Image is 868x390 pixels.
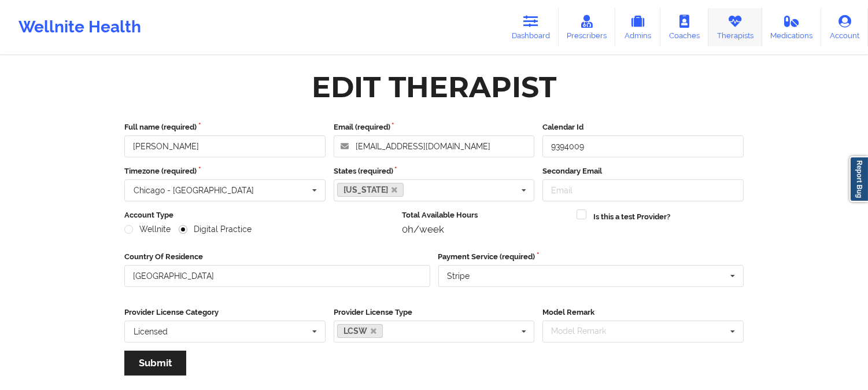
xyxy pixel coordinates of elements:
div: Licensed [134,328,168,336]
label: Is this a test Provider? [593,211,670,223]
div: 0h/week [402,223,569,235]
input: Email address [334,135,535,157]
a: Dashboard [503,8,559,46]
a: Therapists [708,8,762,46]
input: Full name [124,135,326,157]
a: LCSW [337,324,383,338]
button: Submit [124,351,186,376]
label: Model Remark [542,307,744,318]
label: Country Of Residence [124,251,430,263]
label: States (required) [334,165,535,177]
label: Full name (required) [124,122,326,133]
input: Email [542,179,744,201]
label: Timezone (required) [124,165,326,177]
label: Provider License Category [124,307,326,318]
div: Edit Therapist [312,69,556,105]
a: Coaches [660,8,708,46]
a: Prescribers [559,8,616,46]
a: Medications [762,8,822,46]
input: Calendar Id [542,135,744,157]
label: Provider License Type [334,307,535,318]
label: Calendar Id [542,122,744,133]
a: Admins [615,8,660,46]
div: Chicago - [GEOGRAPHIC_DATA] [134,186,254,194]
label: Payment Service (required) [438,251,744,263]
label: Account Type [124,209,394,221]
label: Wellnite [124,225,171,234]
label: Total Available Hours [402,209,569,221]
div: Stripe [448,272,470,280]
label: Secondary Email [542,165,744,177]
label: Digital Practice [179,225,252,234]
label: Email (required) [334,122,535,133]
a: [US_STATE] [337,183,404,197]
div: Model Remark [548,325,623,338]
a: Account [821,8,868,46]
a: Report Bug [849,156,868,202]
